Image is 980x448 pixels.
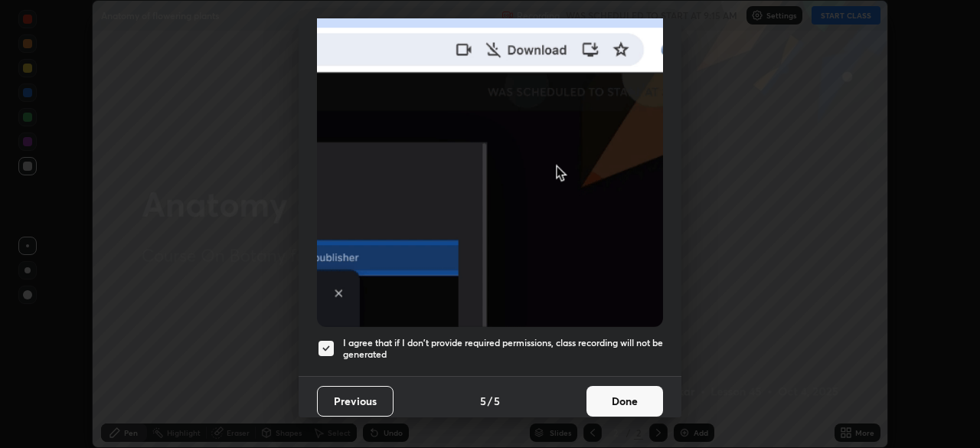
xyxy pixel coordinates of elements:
[317,386,394,417] button: Previous
[480,393,486,409] h4: 5
[494,393,500,409] h4: 5
[586,386,663,417] button: Done
[488,393,492,409] h4: /
[343,337,663,361] h5: I agree that if I don't provide required permissions, class recording will not be generated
